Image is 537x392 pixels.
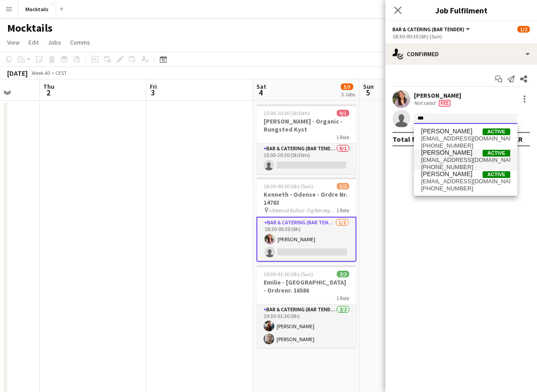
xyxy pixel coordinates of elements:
[392,33,530,40] div: 18:30-00:30 (6h) (Sun)
[437,99,452,107] div: Crew has different fees then in role
[421,157,510,164] span: sebastianlysholtskjold@hotmail.com
[7,21,53,35] h1: Mocktails
[483,128,510,135] span: Active
[43,83,54,91] span: Thu
[421,149,472,157] span: Sebastian Lysholt Skjold
[341,91,355,98] div: 3 Jobs
[264,183,313,190] span: 18:30-00:30 (6h) (Sun)
[439,100,450,107] span: Fee
[256,190,356,206] h3: Kenneth - Odense - Ordre Nr. 14783
[421,170,472,178] span: Sebastian Thage
[421,135,510,142] span: sebho240204@gmail.com
[7,38,20,46] span: View
[363,83,374,91] span: Sun
[392,26,471,33] button: Bar & Catering (Bar Tender)
[421,164,510,171] span: +4529714707
[392,26,464,33] span: Bar & Catering (Bar Tender)
[256,177,356,262] app-job-card: 18:30-00:30 (6h) (Sun)1/2Kenneth - Odense - Ordre Nr. 14783 Ubberud Kultur- Og Bevægelseshus1 Rol...
[483,171,510,178] span: Active
[337,271,349,277] span: 2/2
[256,144,356,174] app-card-role: Bar & Catering (Bar Tender)0/115:00-20:30 (5h30m)
[29,38,39,46] span: Edit
[256,217,356,262] app-card-role: Bar & Catering (Bar Tender)1/218:30-00:30 (6h)[PERSON_NAME]
[25,37,42,48] a: Edit
[42,87,54,98] span: 2
[414,99,437,107] div: Not rated
[256,305,356,348] app-card-role: Bar & Catering (Bar Tender)2/219:30-01:30 (6h)[PERSON_NAME][PERSON_NAME]
[55,70,67,76] div: CEST
[414,91,461,99] div: [PERSON_NAME]
[421,185,510,192] span: +4542652909
[392,135,423,144] div: Total fee
[256,83,266,91] span: Sat
[7,69,28,78] div: [DATE]
[264,110,310,116] span: 15:00-20:30 (5h30m)
[421,178,510,185] span: sebastianthage@gmail.com
[385,43,537,65] div: Confirmed
[517,26,530,33] span: 1/2
[337,110,349,116] span: 0/1
[336,295,349,301] span: 1 Role
[421,142,510,149] span: +4561313404
[269,207,336,214] span: Ubberud Kultur- Og Bevægelseshus
[336,207,349,214] span: 1 Role
[264,271,313,277] span: 19:30-01:30 (6h) (Sun)
[149,87,157,98] span: 3
[337,183,349,190] span: 1/2
[362,87,374,98] span: 5
[341,83,353,90] span: 3/5
[256,278,356,294] h3: Emilie - [GEOGRAPHIC_DATA] - Ordrenr. 16586
[385,4,537,16] h3: Job Fulfilment
[4,37,23,48] a: View
[256,104,356,174] app-job-card: 15:00-20:30 (5h30m)0/1[PERSON_NAME] - Organic - Rungsted Kyst1 RoleBar & Catering (Bar Tender)0/1...
[256,265,356,348] app-job-card: 19:30-01:30 (6h) (Sun)2/2Emilie - [GEOGRAPHIC_DATA] - Ordrenr. 165861 RoleBar & Catering (Bar Ten...
[150,83,157,91] span: Fri
[336,134,349,140] span: 1 Role
[256,117,356,133] h3: [PERSON_NAME] - Organic - Rungsted Kyst
[29,70,52,76] span: Week 40
[483,150,510,157] span: Active
[421,128,472,135] span: Sebastian Ho
[255,87,266,98] span: 4
[18,0,56,18] button: Mocktails
[48,38,61,46] span: Jobs
[44,37,65,48] a: Jobs
[70,38,90,46] span: Comms
[66,37,94,48] a: Comms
